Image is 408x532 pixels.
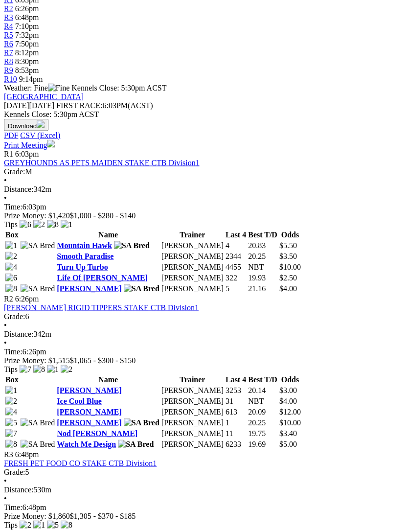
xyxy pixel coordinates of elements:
[4,40,13,48] a: R6
[5,274,17,282] img: 6
[4,459,157,467] a: FRESH PET FOOD CO STAKE CTB Division1
[15,48,39,57] span: 8:12pm
[56,375,160,385] th: Name
[4,486,404,494] div: 530m
[5,429,17,438] img: 7
[57,252,113,260] a: Smooth Paradise
[279,440,297,448] span: $5.00
[47,365,59,374] img: 1
[5,263,17,272] img: 4
[161,252,224,261] td: [PERSON_NAME]
[4,66,13,74] span: R9
[21,418,55,427] img: SA Bred
[248,252,278,261] td: 20.25
[15,150,39,158] span: 6:03pm
[279,263,301,271] span: $10.00
[57,263,108,271] a: Turn Up Turbo
[4,503,23,511] span: Time:
[37,120,45,128] img: download.svg
[161,241,224,251] td: [PERSON_NAME]
[57,440,116,448] a: Watch Me Design
[5,408,17,416] img: 4
[225,273,247,283] td: 322
[4,185,404,194] div: 342m
[4,321,7,329] span: •
[248,262,278,272] td: NBT
[225,396,247,406] td: 31
[5,386,17,395] img: 1
[279,386,297,394] span: $3.00
[4,486,33,494] span: Distance:
[248,241,278,251] td: 20.83
[4,512,404,521] div: Prize Money: $1,860
[4,365,18,373] span: Tips
[4,220,18,229] span: Tips
[21,440,55,449] img: SA Bred
[61,521,72,530] img: 8
[15,22,39,30] span: 7:10pm
[279,408,301,416] span: $12.00
[4,48,13,57] span: R7
[161,284,224,294] td: [PERSON_NAME]
[4,347,404,356] div: 6:26pm
[248,375,278,385] th: Best T/D
[4,150,13,158] span: R1
[47,220,59,229] img: 8
[225,252,247,261] td: 2344
[33,220,45,229] img: 2
[15,450,39,459] span: 6:48pm
[56,101,153,110] span: 6:03PM(ACST)
[15,40,39,48] span: 7:50pm
[4,312,25,321] span: Grade:
[279,284,297,293] span: $4.00
[70,512,136,520] span: $1,305 - $370 - $185
[225,429,247,439] td: 11
[15,295,39,303] span: 6:26pm
[4,13,13,22] a: R3
[15,31,39,39] span: 7:32pm
[124,418,159,427] img: SA Bred
[5,284,17,293] img: 8
[124,284,159,293] img: SA Bred
[248,396,278,406] td: NBT
[161,386,224,395] td: [PERSON_NAME]
[118,440,154,449] img: SA Bred
[4,167,404,176] div: M
[4,468,25,476] span: Grade:
[4,330,33,338] span: Distance:
[4,75,17,83] a: R10
[248,407,278,417] td: 20.09
[225,407,247,417] td: 613
[248,284,278,294] td: 21.16
[161,418,224,428] td: [PERSON_NAME]
[279,252,297,260] span: $3.50
[57,241,112,250] a: Mountain Hawk
[114,241,150,250] img: SA Bred
[225,418,247,428] td: 1
[15,13,39,22] span: 6:48pm
[47,140,55,148] img: printer.svg
[20,131,60,139] a: CSV (Excel)
[4,141,55,149] a: Print Meeting
[279,241,297,250] span: $5.50
[4,22,13,30] a: R4
[21,241,55,250] img: SA Bred
[248,273,278,283] td: 19.93
[4,477,7,485] span: •
[4,211,404,220] div: Prize Money: $1,420
[225,386,247,395] td: 3253
[4,185,33,193] span: Distance:
[4,194,7,202] span: •
[21,284,55,293] img: SA Bred
[4,167,25,176] span: Grade:
[19,75,43,83] span: 9:14pm
[279,397,297,405] span: $4.00
[279,274,297,282] span: $2.50
[33,521,45,530] img: 1
[5,231,19,239] span: Box
[161,375,224,385] th: Trainer
[248,230,278,240] th: Best T/D
[4,295,13,303] span: R2
[4,494,7,503] span: •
